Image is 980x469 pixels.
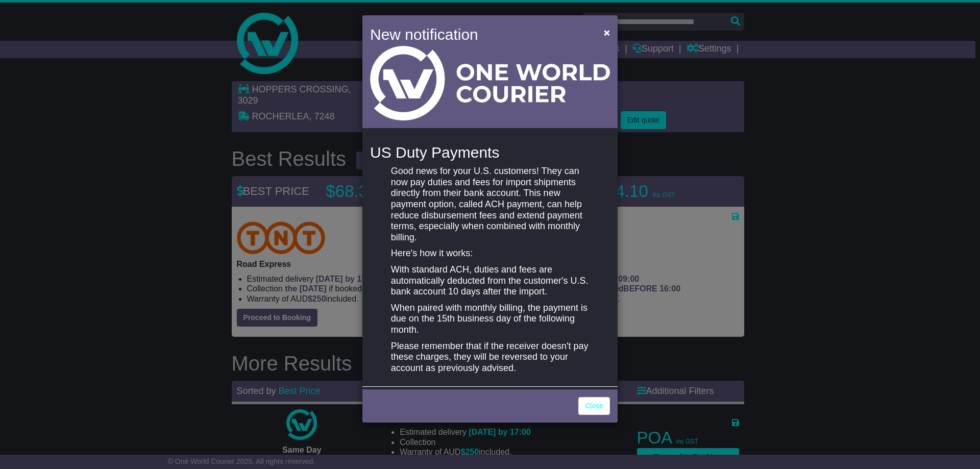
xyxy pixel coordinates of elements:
[391,264,589,298] p: With standard ACH, duties and fees are automatically deducted from the customer's U.S. bank accou...
[391,166,589,243] p: Good news for your U.S. customers! They can now pay duties and fees for import shipments directly...
[599,22,615,43] button: Close
[370,46,610,120] img: Light
[604,27,610,38] span: ×
[370,144,610,161] h4: US Duty Payments
[370,23,589,46] h4: New notification
[391,303,589,336] p: When paired with monthly billing, the payment is due on the 15th business day of the following mo...
[391,248,589,259] p: Here's how it works:
[578,397,610,415] a: Close
[391,341,589,374] p: Please remember that if the receiver doesn't pay these charges, they will be reversed to your acc...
